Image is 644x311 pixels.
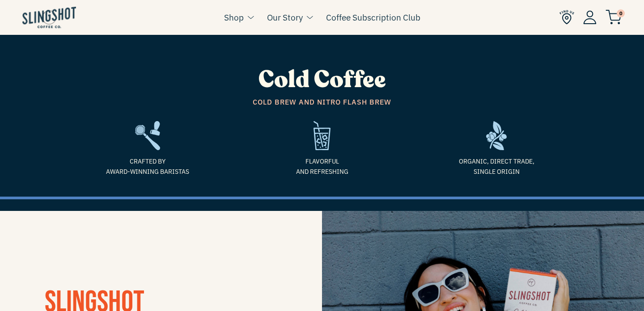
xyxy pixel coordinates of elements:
[606,10,622,25] img: cart
[258,64,386,96] span: Cold Coffee
[67,97,577,108] span: Cold Brew and Nitro Flash Brew
[617,9,625,17] span: 0
[486,121,507,150] img: frame-1635784469962.svg
[135,121,161,150] img: frame2-1635783918803.svg
[314,121,330,150] img: refreshing-1635975143169.svg
[559,10,574,25] img: Find Us
[606,12,622,22] a: 0
[416,156,577,177] span: Organic, Direct Trade, Single Origin
[583,10,597,24] img: Account
[224,11,244,24] a: Shop
[241,156,402,177] span: Flavorful and refreshing
[267,11,303,24] a: Our Story
[326,11,420,24] a: Coffee Subscription Club
[67,156,228,177] span: Crafted by Award-Winning Baristas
